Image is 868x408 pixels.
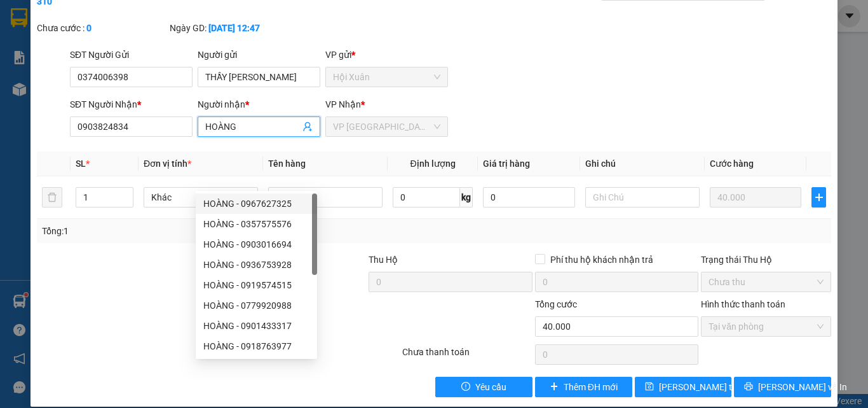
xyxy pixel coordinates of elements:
[635,377,732,397] button: save[PERSON_NAME] thay đổi
[203,339,309,353] div: HOÀNG - 0918763977
[70,48,193,62] div: SĐT Người Gửi
[645,382,654,392] span: save
[710,187,801,208] input: 0
[203,237,309,251] div: HOÀNG - 0903016694
[121,41,250,57] div: [PERSON_NAME]
[535,377,632,397] button: plusThêm ĐH mới
[37,21,167,35] div: Chưa cước :
[460,187,473,208] span: kg
[483,158,530,169] span: Giá trị hàng
[325,48,448,62] div: VP gửi
[333,67,440,87] span: Hội Xuân
[811,187,826,208] button: plus
[208,23,260,33] b: [DATE] 12:47
[369,255,398,265] span: Thu Hộ
[585,187,700,208] input: Ghi Chú
[659,380,761,394] span: [PERSON_NAME] thay đổi
[196,193,317,214] div: HOÀNG - 0967627325
[170,21,300,35] div: Ngày GD:
[580,151,705,176] th: Ghi chú
[196,295,317,316] div: HOÀNG - 0779920988
[410,158,455,169] span: Định lượng
[325,99,361,109] span: VP Nhận
[76,158,86,169] span: SL
[196,336,317,356] div: HOÀNG - 0918763977
[564,380,618,394] span: Thêm ĐH mới
[203,278,309,292] div: HOÀNG - 0919574515
[701,253,831,267] div: Trạng thái Thu Hộ
[196,214,317,234] div: HOÀNG - 0357575576
[701,299,785,309] label: Hình thức thanh toán
[121,12,152,25] span: Nhận:
[709,317,824,336] span: Tại văn phòng
[151,188,250,207] span: Khác
[812,192,825,202] span: plus
[42,224,336,238] div: Tổng: 1
[203,217,309,231] div: HOÀNG - 0357575576
[710,158,754,169] span: Cước hàng
[196,234,317,255] div: HOÀNG - 0903016694
[744,382,753,392] span: printer
[70,97,193,111] div: SĐT Người Nhận
[268,158,306,169] span: Tên hàng
[196,255,317,275] div: HOÀNG - 0936753928
[734,377,831,397] button: printer[PERSON_NAME] và In
[11,26,112,57] div: THẦY [PERSON_NAME]
[709,272,824,292] span: Chưa thu
[302,122,313,132] span: user-add
[203,258,309,272] div: HOÀNG - 0936753928
[435,377,532,397] button: exclamation-circleYêu cầu
[196,275,317,295] div: HOÀNG - 0919574515
[475,380,506,394] span: Yêu cầu
[10,82,114,97] div: 40.000
[333,117,440,136] span: VP Sài Gòn
[203,299,309,313] div: HOÀNG - 0779920988
[461,382,470,392] span: exclamation-circle
[550,382,559,392] span: plus
[535,299,577,309] span: Tổng cước
[196,316,317,336] div: HOÀNG - 0901433317
[203,197,309,211] div: HOÀNG - 0967627325
[144,158,191,169] span: Đơn vị tính
[198,97,320,111] div: Người nhận
[42,187,62,208] button: delete
[86,23,92,33] b: 0
[758,380,847,394] span: [PERSON_NAME] và In
[198,48,320,62] div: Người gửi
[268,187,383,208] input: VD: Bàn, Ghế
[203,319,309,333] div: HOÀNG - 0901433317
[121,57,250,74] div: 0903824834
[545,253,658,267] span: Phí thu hộ khách nhận trả
[11,12,31,25] span: Gửi:
[121,11,250,41] div: VP [GEOGRAPHIC_DATA]
[10,83,57,97] span: Cước rồi :
[11,11,112,26] div: Hội Xuân
[11,57,112,74] div: 0374006398
[401,345,534,367] div: Chưa thanh toán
